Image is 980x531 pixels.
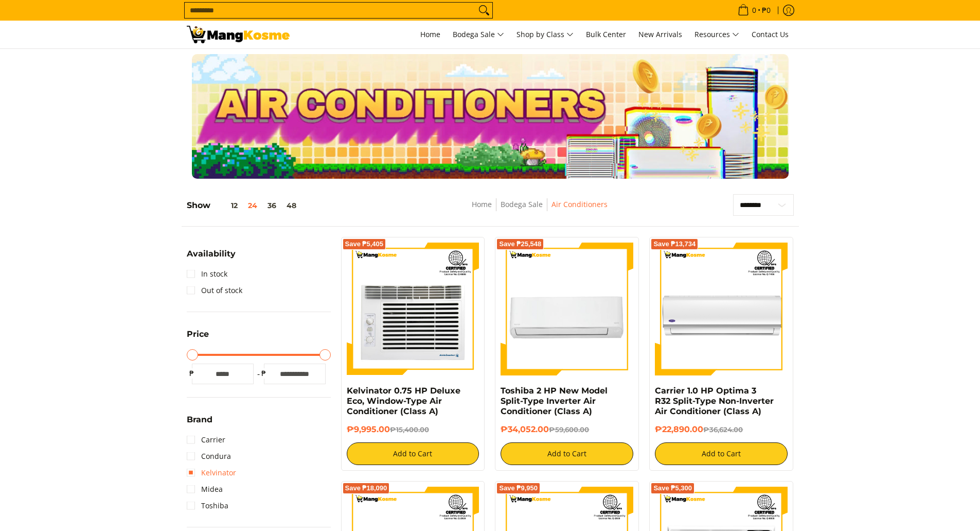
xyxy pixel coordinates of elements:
span: Save ₱9,950 [499,485,538,491]
a: New Arrivals [633,21,687,48]
span: Home [420,29,440,39]
span: Save ₱5,405 [345,241,384,247]
span: Save ₱5,300 [653,485,692,491]
span: New Arrivals [638,29,682,39]
button: 48 [281,201,301,210]
img: Kelvinator 0.75 HP Deluxe Eco, Window-Type Air Conditioner (Class A) [347,243,479,375]
span: 0 [751,7,758,14]
a: Bodega Sale [448,21,509,48]
span: Shop by Class [516,28,574,41]
h6: ₱9,995.00 [347,424,479,435]
a: Carrier 1.0 HP Optima 3 R32 Split-Type Non-Inverter Air Conditioner (Class A) [655,386,774,416]
a: Toshiba 2 HP New Model Split-Type Inverter Air Conditioner (Class A) [501,386,608,416]
a: Carrier [187,432,225,448]
a: Resources [689,21,744,48]
span: • [735,5,774,16]
a: Kelvinator 0.75 HP Deluxe Eco, Window-Type Air Conditioner (Class A) [347,386,460,416]
h6: ₱34,052.00 [501,424,633,435]
span: Brand [187,416,212,424]
a: Out of stock [187,282,242,299]
span: ₱ [187,368,197,379]
h6: ₱22,890.00 [655,424,788,435]
a: Midea [187,481,223,498]
span: ₱0 [760,7,772,14]
button: Add to Cart [347,442,479,465]
h5: Show [187,200,301,211]
span: Availability [187,250,236,258]
button: Add to Cart [655,442,788,465]
span: Save ₱13,734 [653,241,696,247]
img: Carrier 1.0 HP Optima 3 R32 Split-Type Non-Inverter Air Conditioner (Class A) [655,243,788,375]
a: Air Conditioners [551,199,608,209]
summary: Open [187,250,236,266]
a: Condura [187,448,231,465]
a: Bulk Center [581,21,631,48]
img: Toshiba 2 HP New Model Split-Type Inverter Air Conditioner (Class A) [501,243,633,375]
del: ₱15,400.00 [390,425,429,434]
a: Contact Us [746,21,794,48]
a: Kelvinator [187,465,236,481]
span: Save ₱25,548 [499,241,541,247]
del: ₱36,624.00 [703,425,743,434]
nav: Breadcrumbs [396,198,682,221]
span: Bodega Sale [453,28,504,41]
span: Contact Us [752,29,789,39]
button: 36 [262,201,281,210]
span: Price [187,330,209,338]
a: Bodega Sale [501,199,543,209]
nav: Main Menu [300,21,794,48]
img: Bodega Sale Aircon l Mang Kosme: Home Appliances Warehouse Sale [187,26,290,43]
del: ₱59,600.00 [549,425,589,434]
span: Save ₱18,090 [345,485,387,491]
span: ₱ [259,368,269,379]
button: 12 [210,201,243,210]
summary: Open [187,416,212,432]
button: 24 [243,201,262,210]
a: In stock [187,266,227,282]
a: Shop by Class [511,21,579,48]
a: Toshiba [187,498,228,514]
a: Home [415,21,446,48]
span: Bulk Center [586,29,626,39]
summary: Open [187,330,209,346]
a: Home [472,199,492,209]
span: Resources [694,28,739,41]
button: Search [476,3,492,18]
button: Add to Cart [501,442,633,465]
